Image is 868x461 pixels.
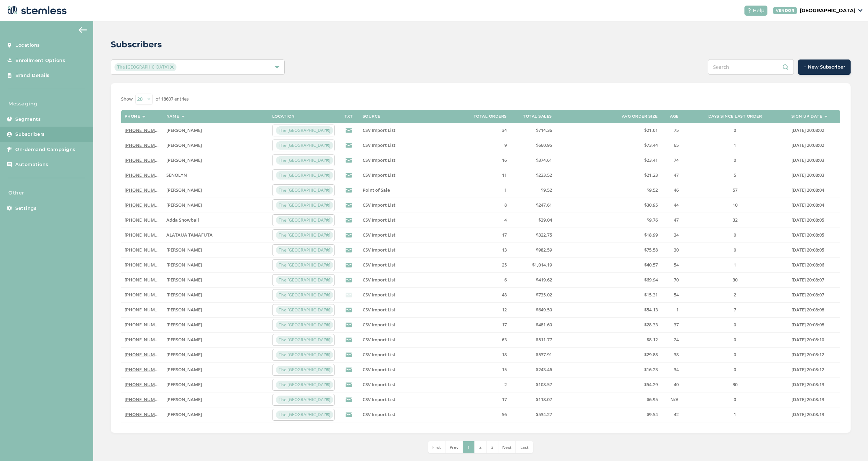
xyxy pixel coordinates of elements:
[363,397,461,403] label: CSV Import List
[125,397,159,403] label: (907) 317-5200
[791,127,824,133] span: [DATE] 20:08:02
[125,157,165,163] a: [PHONE_NUMBER]
[363,202,461,208] label: CSV Import List
[468,127,507,133] label: 34
[125,381,165,388] a: [PHONE_NUMBER]
[791,307,837,313] label: 2025-09-26 20:08:08
[125,292,165,298] a: [PHONE_NUMBER]
[791,114,822,119] label: Sign up date
[559,397,658,403] label: $6.95
[125,202,165,208] a: [PHONE_NUMBER]
[559,142,658,148] label: $73.44
[363,114,380,119] label: Source
[125,367,159,373] label: (907) 891-6743
[791,292,837,298] label: 2025-09-26 20:08:07
[644,157,658,163] span: $23.41
[686,397,784,403] label: 0
[468,352,507,358] label: 18
[345,114,353,119] label: TXT
[804,64,845,71] span: + New Subscriber
[665,367,679,373] label: 34
[686,232,784,238] label: 0
[166,397,265,403] label: Michelle Anesha
[125,396,165,403] a: [PHONE_NUMBER]
[674,172,679,178] span: 47
[536,127,552,133] span: $714.36
[363,217,395,223] span: CSV Import List
[833,428,868,461] iframe: Chat Widget
[125,321,165,328] a: [PHONE_NUMBER]
[559,382,658,388] label: $54.29
[733,217,737,223] span: 32
[670,114,679,119] label: Age
[363,217,461,223] label: CSV Import List
[791,202,824,208] span: [DATE] 20:08:04
[734,172,736,178] span: 5
[504,142,507,148] span: 9
[468,412,507,418] label: 56
[791,412,837,418] label: 2025-09-26 20:08:13
[363,307,461,313] label: CSV Import List
[791,172,824,178] span: [DATE] 20:08:03
[125,307,159,313] label: (907) 854-6645
[15,57,65,64] span: Enrollment Options
[559,277,658,283] label: $69.94
[125,247,159,253] label: (907) 602-7358
[647,217,658,223] span: $9.76
[468,232,507,238] label: 17
[791,277,837,283] label: 2025-09-26 20:08:07
[121,96,133,103] label: Show
[125,172,159,178] label: (907) 217-6398
[363,157,395,163] span: CSV Import List
[665,157,679,163] label: 74
[166,187,202,193] span: [PERSON_NAME]
[166,367,265,373] label: JONATHAN ALTSIK
[125,187,159,193] label: (907) 215-1052
[514,127,552,133] label: $714.36
[276,216,333,224] span: The [GEOGRAPHIC_DATA]
[170,65,174,69] img: icon-close-accent-8a337256.svg
[125,262,165,268] a: [PHONE_NUMBER]
[363,337,461,343] label: CSV Import List
[538,217,552,223] span: $39.04
[665,322,679,328] label: 37
[166,172,187,178] span: SENOLYN
[686,172,784,178] label: 5
[559,412,658,418] label: $9.54
[363,142,395,148] span: CSV Import List
[514,157,552,163] label: $374.61
[125,187,165,193] a: [PHONE_NUMBER]
[125,172,165,178] a: [PHONE_NUMBER]
[125,351,165,358] a: [PHONE_NUMBER]
[686,247,784,253] label: 0
[536,202,552,208] span: $247.61
[79,27,87,33] img: icon-arrow-back-accent-c549486e.svg
[791,187,837,193] label: 2025-09-26 20:08:04
[272,114,295,119] label: Location
[125,262,159,268] label: (907) 310-4768
[166,142,202,148] span: [PERSON_NAME]
[791,367,837,373] label: 2025-09-26 20:08:12
[166,187,265,193] label: Jeremy Mack
[791,232,837,238] label: 2025-09-26 20:08:05
[111,38,162,51] h2: Subscribers
[468,157,507,163] label: 16
[733,187,737,193] span: 57
[166,322,265,328] label: Lyndsey Stoner
[665,352,679,358] label: 38
[536,157,552,163] span: $374.61
[686,262,784,268] label: 1
[559,202,658,208] label: $30.95
[686,202,784,208] label: 10
[166,247,265,253] label: JUSTIN RILEY
[686,352,784,358] label: 0
[363,262,461,268] label: CSV Import List
[747,8,751,13] img: icon-help-white-03924b79.svg
[523,114,552,119] label: Total sales
[276,186,333,194] span: The [GEOGRAPHIC_DATA]
[665,217,679,223] label: 47
[791,337,837,343] label: 2025-09-26 20:08:10
[115,63,176,71] span: The [GEOGRAPHIC_DATA]
[665,337,679,343] label: 24
[514,277,552,283] label: $419.62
